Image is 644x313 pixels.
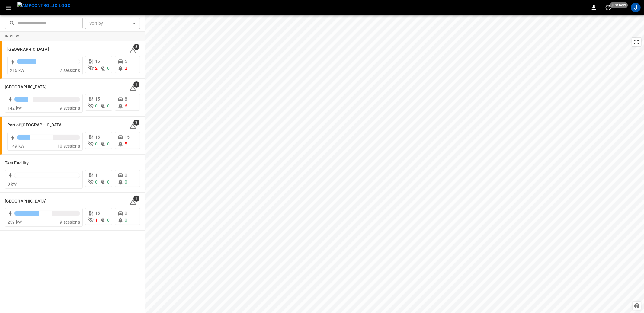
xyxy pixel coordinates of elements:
[7,46,49,53] h6: Frankfurt Depot
[5,160,29,167] h6: Test Facility
[95,135,100,139] span: 15
[107,218,110,222] span: 0
[10,144,24,149] span: 149 kW
[125,173,127,177] span: 0
[8,182,17,187] span: 0 kW
[60,106,80,110] span: 9 sessions
[57,144,80,149] span: 10 sessions
[95,97,100,101] span: 15
[631,3,641,12] div: profile-icon
[133,196,139,202] span: 1
[125,66,127,71] span: 2
[95,211,100,216] span: 15
[5,34,19,38] strong: In View
[125,142,127,146] span: 5
[8,106,22,110] span: 142 kW
[107,142,110,146] span: 0
[133,81,139,88] span: 1
[5,198,46,205] h6: Toronto South
[60,220,80,225] span: 9 sessions
[7,122,63,129] h6: Port of Long Beach
[95,66,98,71] span: 2
[107,66,110,71] span: 0
[107,104,110,108] span: 0
[95,142,98,146] span: 0
[5,84,46,91] h6: Port of Barcelona
[95,180,98,184] span: 0
[125,104,127,108] span: 6
[8,220,22,225] span: 259 kW
[125,211,127,216] span: 0
[125,218,127,222] span: 0
[95,59,100,64] span: 15
[10,68,24,73] span: 216 kW
[95,173,98,177] span: 1
[125,59,127,64] span: 5
[95,218,98,222] span: 1
[125,135,130,139] span: 15
[610,2,628,8] span: just now
[133,120,139,126] span: 3
[95,104,98,108] span: 0
[107,180,110,184] span: 0
[60,68,80,73] span: 7 sessions
[133,44,139,50] span: 8
[125,180,127,184] span: 0
[17,2,71,9] img: ampcontrol.io logo
[604,3,613,12] button: set refresh interval
[125,97,127,101] span: 8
